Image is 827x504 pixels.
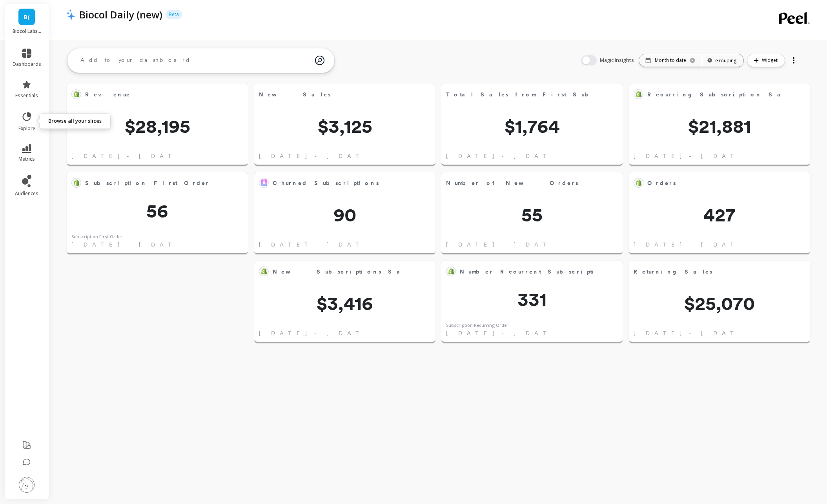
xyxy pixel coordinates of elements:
[441,117,623,136] span: $1,764
[446,329,563,337] span: [DATE] - [DATE]
[67,117,248,136] span: $28,195
[254,117,435,136] span: $3,125
[441,205,623,224] span: 55
[259,329,375,337] span: [DATE] - [DATE]
[15,190,38,197] span: audiences
[647,178,780,189] span: Orders
[747,54,785,67] button: Widget
[259,241,375,248] span: [DATE] - [DATE]
[13,28,41,34] p: Biocol Labs (US)
[655,57,686,63] p: Month to date
[446,91,670,99] span: Total Sales from First Subscription Orders
[460,266,593,277] span: Number Recurrent Subscription Orders
[315,50,324,71] img: magic search icon
[446,241,563,248] span: [DATE] - [DATE]
[85,89,218,100] span: Revenue
[273,179,379,187] span: Churned Subscriptions
[600,56,636,64] span: Magic Insights
[709,57,736,64] div: Grouping
[166,10,182,19] p: Beta
[254,294,435,313] span: $3,416
[85,91,131,99] span: Revenue
[629,294,810,313] span: $25,070
[259,89,406,100] span: New Sales
[67,201,248,220] span: 56
[629,205,810,224] span: 427
[18,125,35,132] span: explore
[259,152,375,160] span: [DATE] - [DATE]
[441,290,623,309] span: 331
[19,477,35,493] img: profile picture
[24,13,30,22] span: B(
[66,9,75,20] img: header icon
[15,92,38,99] span: essentials
[259,91,331,99] span: New Sales
[446,322,508,329] div: Subscription Recurring Order
[446,152,563,160] span: [DATE] - [DATE]
[71,152,188,160] span: [DATE] - [DATE]
[446,89,593,100] span: Total Sales from First Subscription Orders
[634,266,780,277] span: Returning Sales
[647,179,676,187] span: Orders
[254,205,435,224] span: 90
[273,268,416,276] span: New Subscriptions Sales
[71,241,188,248] span: [DATE] - [DATE]
[647,89,780,100] span: Recurring Subscription Sales
[79,8,162,21] p: Biocol Daily (new)
[634,241,750,248] span: [DATE] - [DATE]
[460,268,645,276] span: Number Recurrent Subscription Orders
[762,56,780,64] span: Widget
[634,152,750,160] span: [DATE] - [DATE]
[18,156,35,162] span: metrics
[71,234,122,240] div: Subscription First Order
[85,178,218,189] span: Subscription First Order
[629,117,810,136] span: $21,881
[647,91,796,99] span: Recurring Subscription Sales
[634,329,750,337] span: [DATE] - [DATE]
[273,178,406,189] span: Churned Subscriptions
[13,61,41,67] span: dashboards
[273,266,406,277] span: New Subscriptions Sales
[85,179,210,187] span: Subscription First Order
[634,268,712,276] span: Returning Sales
[446,178,593,189] span: Number of New Orders
[446,179,578,187] span: Number of New Orders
